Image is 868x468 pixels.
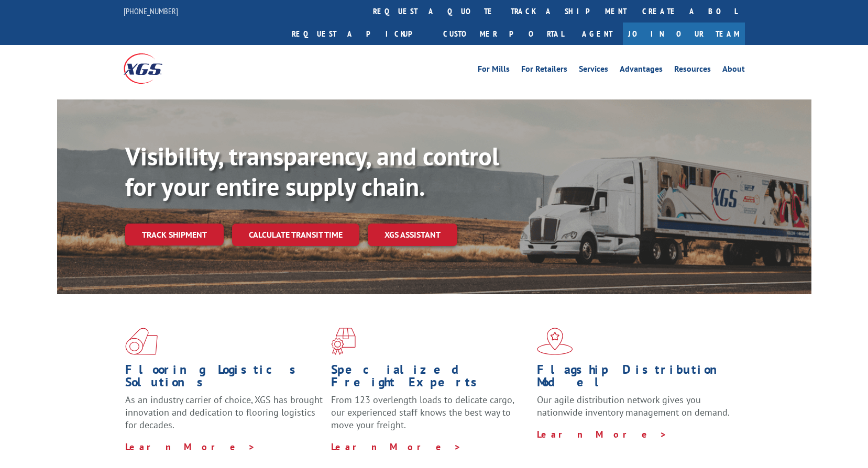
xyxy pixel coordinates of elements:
a: For Mills [478,65,510,76]
b: Visibility, transparency, and control for your entire supply chain. [125,140,499,203]
a: [PHONE_NUMBER] [124,6,178,16]
span: As an industry carrier of choice, XGS has brought innovation and dedication to flooring logistics... [125,394,323,431]
a: Track shipment [125,224,224,246]
a: Customer Portal [435,23,572,45]
img: xgs-icon-flagship-distribution-model-red [537,328,573,355]
h1: Specialized Freight Experts [331,363,529,394]
span: Our agile distribution network gives you nationwide inventory management on demand. [537,394,730,418]
a: Learn More > [125,441,256,453]
a: For Retailers [521,65,567,76]
a: About [722,65,745,76]
img: xgs-icon-focused-on-flooring-red [331,328,356,355]
h1: Flagship Distribution Model [537,363,735,394]
a: Calculate transit time [232,224,359,246]
a: Agent [572,23,623,45]
a: XGS ASSISTANT [368,224,457,246]
a: Services [579,65,608,76]
a: Learn More > [331,441,462,453]
img: xgs-icon-total-supply-chain-intelligence-red [125,328,158,355]
a: Join Our Team [623,23,745,45]
a: Request a pickup [284,23,435,45]
a: Learn More > [537,428,667,440]
h1: Flooring Logistics Solutions [125,363,323,394]
p: From 123 overlength loads to delicate cargo, our experienced staff knows the best way to move you... [331,394,529,440]
a: Advantages [620,65,663,76]
a: Resources [674,65,711,76]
